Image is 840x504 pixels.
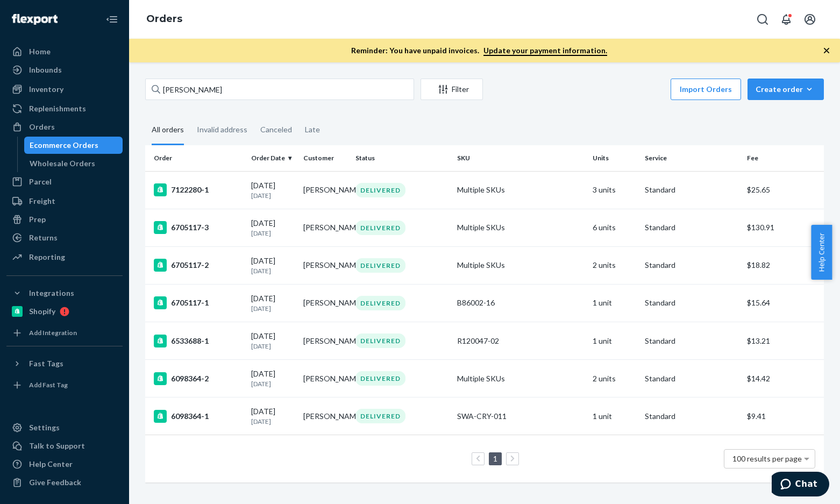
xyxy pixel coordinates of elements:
[138,4,191,35] ol: breadcrumbs
[6,303,123,320] a: Shopify
[645,184,738,195] p: Standard
[24,137,123,154] a: Ecommerce Orders
[775,9,797,30] button: Open notifications
[355,221,405,235] div: DELIVERED
[6,173,123,190] a: Parcel
[251,180,295,200] div: [DATE]
[29,84,63,95] div: Inventory
[251,331,295,351] div: [DATE]
[6,437,123,455] button: Talk to Support
[251,379,295,388] p: [DATE]
[154,259,243,272] div: 6705117-2
[260,116,292,144] div: Canceled
[251,266,295,275] p: [DATE]
[743,360,824,397] td: $14.42
[732,454,802,463] span: 100 results per page
[6,81,123,98] a: Inventory
[29,65,62,75] div: Inbounds
[29,477,81,488] div: Give Feedback
[588,246,640,284] td: 2 units
[6,229,123,246] a: Returns
[772,472,829,499] iframe: Opens a widget where you can chat to one of our agents
[251,406,295,426] div: [DATE]
[6,419,123,436] a: Settings
[29,306,55,317] div: Shopify
[299,397,351,435] td: [PERSON_NAME]
[146,13,182,25] a: Orders
[743,322,824,360] td: $13.21
[251,293,295,313] div: [DATE]
[299,284,351,322] td: [PERSON_NAME]
[756,84,816,95] div: Create order
[30,158,95,169] div: Wholesale Orders
[251,218,295,238] div: [DATE]
[645,297,738,308] p: Standard
[303,153,347,162] div: Customer
[251,229,295,238] p: [DATE]
[640,145,742,171] th: Service
[251,304,295,313] p: [DATE]
[743,246,824,284] td: $18.82
[6,377,123,394] a: Add Fast Tag
[355,183,405,197] div: DELIVERED
[645,336,738,346] p: Standard
[457,297,584,308] div: B86002-16
[12,14,58,25] img: Flexport logo
[453,209,588,246] td: Multiple SKUs
[752,9,773,30] button: Open Search Box
[154,410,243,423] div: 6098364-1
[351,145,453,171] th: Status
[743,209,824,246] td: $130.91
[154,296,243,309] div: 6705117-1
[421,79,483,100] button: Filter
[251,417,295,426] p: [DATE]
[671,79,741,100] button: Import Orders
[453,360,588,397] td: Multiple SKUs
[588,171,640,209] td: 3 units
[355,296,405,310] div: DELIVERED
[6,355,123,372] button: Fast Tags
[29,288,74,299] div: Integrations
[299,171,351,209] td: [PERSON_NAME]
[30,140,98,151] div: Ecommerce Orders
[743,145,824,171] th: Fee
[588,397,640,435] td: 1 unit
[299,209,351,246] td: [PERSON_NAME]
[299,246,351,284] td: [PERSON_NAME]
[457,336,584,346] div: R120047-02
[29,252,65,262] div: Reporting
[152,116,184,145] div: All orders
[29,103,86,114] div: Replenishments
[6,249,123,266] a: Reporting
[6,100,123,117] a: Replenishments
[29,196,55,207] div: Freight
[811,225,832,280] span: Help Center
[299,360,351,397] td: [PERSON_NAME]
[29,328,77,337] div: Add Integration
[355,371,405,386] div: DELIVERED
[743,397,824,435] td: $9.41
[6,211,123,228] a: Prep
[154,221,243,234] div: 6705117-3
[29,358,63,369] div: Fast Tags
[154,372,243,385] div: 6098364-2
[453,246,588,284] td: Multiple SKUs
[6,61,123,79] a: Inbounds
[645,260,738,271] p: Standard
[355,333,405,348] div: DELIVERED
[351,45,607,56] p: Reminder: You have unpaid invoices.
[588,360,640,397] td: 2 units
[355,258,405,273] div: DELIVERED
[251,191,295,200] p: [DATE]
[743,284,824,322] td: $15.64
[6,193,123,210] a: Freight
[748,79,824,100] button: Create order
[197,116,247,144] div: Invalid address
[491,454,500,463] a: Page 1 is your current page
[6,474,123,491] button: Give Feedback
[6,285,123,302] button: Integrations
[145,79,414,100] input: Search orders
[743,171,824,209] td: $25.65
[588,284,640,322] td: 1 unit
